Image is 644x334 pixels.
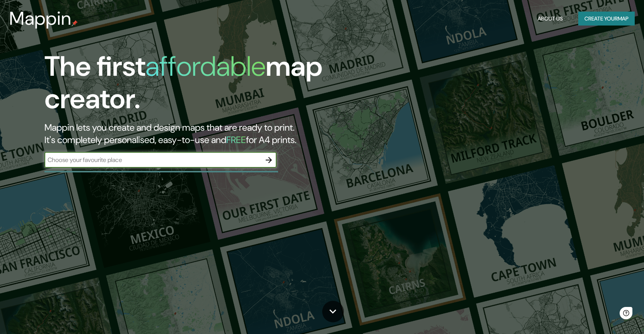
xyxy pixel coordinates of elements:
[575,304,635,325] iframe: Help widget launcher
[44,121,367,146] h2: Mappin lets you create and design maps that are ready to print. It's completely personalised, eas...
[9,8,72,29] h3: Mappin
[44,155,261,164] input: Choose your favourite place
[145,48,266,84] h1: affordable
[226,134,246,146] h5: FREE
[44,50,367,121] h1: The first map creator.
[72,20,78,26] img: mappin-pin
[535,12,566,26] button: About Us
[578,12,635,26] button: Create yourmap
